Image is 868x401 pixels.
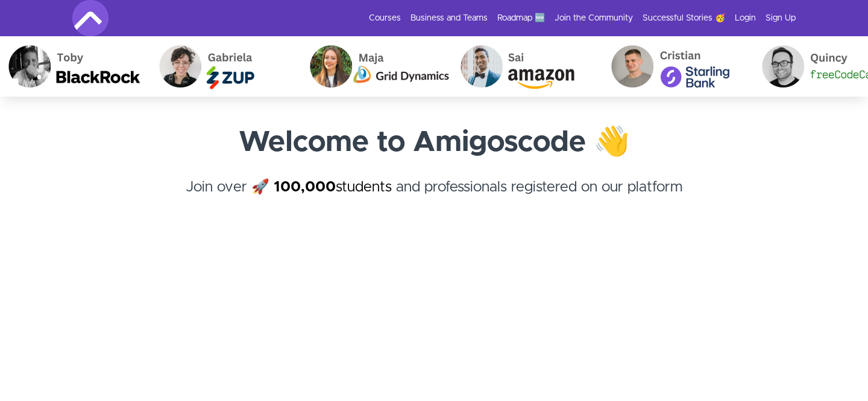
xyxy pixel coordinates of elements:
a: Business and Teams [410,12,488,24]
a: Courses [369,12,401,24]
a: Join the Community [555,12,633,24]
strong: Welcome to Amigoscode 👋 [239,128,630,157]
img: Sai [451,36,602,97]
h4: Join over 🚀 and professionals registered on our platform [72,176,796,220]
img: Cristian [602,36,752,97]
a: Successful Stories 🥳 [643,12,725,24]
img: Maja [300,36,451,97]
a: 100,000students [274,180,392,194]
strong: 100,000 [274,180,336,194]
img: Gabriela [149,36,300,97]
a: Roadmap 🆕 [497,12,545,24]
a: Login [735,12,756,24]
a: Sign Up [766,12,796,24]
